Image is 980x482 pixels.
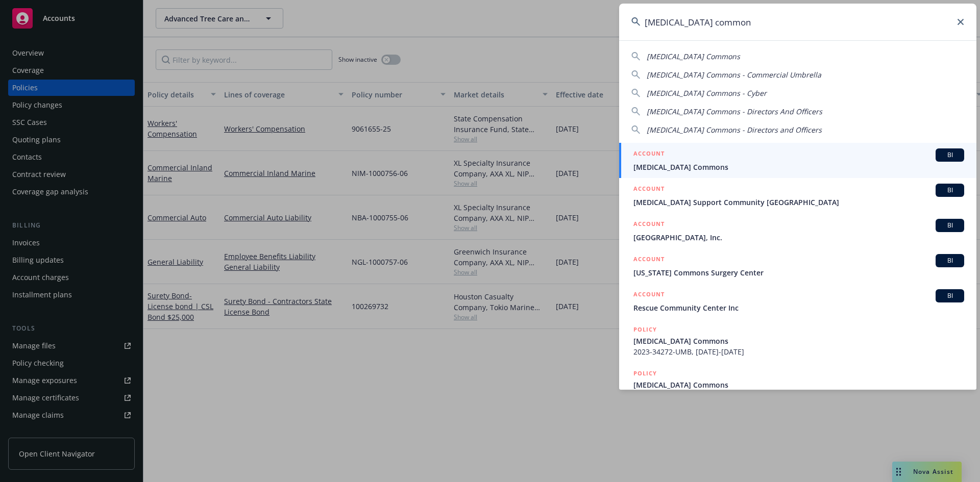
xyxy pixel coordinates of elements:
[619,143,976,178] a: ACCOUNTBI[MEDICAL_DATA] Commons
[633,219,665,231] h5: ACCOUNT
[633,289,665,301] h5: ACCOUNT
[619,319,976,363] a: POLICY[MEDICAL_DATA] Commons2023-34272-UMB, [DATE]-[DATE]
[633,197,964,208] span: [MEDICAL_DATA] Support Community [GEOGRAPHIC_DATA]
[647,125,822,135] span: [MEDICAL_DATA] Commons - Directors and Officers
[633,232,964,243] span: [GEOGRAPHIC_DATA], Inc.
[633,267,964,278] span: [US_STATE] Commons Surgery Center
[633,336,964,346] span: [MEDICAL_DATA] Commons
[940,291,960,300] span: BI
[619,178,976,213] a: ACCOUNTBI[MEDICAL_DATA] Support Community [GEOGRAPHIC_DATA]
[647,107,822,116] span: [MEDICAL_DATA] Commons - Directors And Officers
[633,379,964,390] span: [MEDICAL_DATA] Commons
[647,88,767,98] span: [MEDICAL_DATA] Commons - Cyber
[940,150,960,160] span: BI
[940,256,960,265] span: BI
[633,148,665,161] h5: ACCOUNT
[619,248,976,284] a: ACCOUNTBI[US_STATE] Commons Surgery Center
[647,52,740,61] span: [MEDICAL_DATA] Commons
[619,284,976,319] a: ACCOUNTBIRescue Community Center Inc
[633,368,657,378] h5: POLICY
[619,213,976,248] a: ACCOUNTBI[GEOGRAPHIC_DATA], Inc.
[619,4,976,40] input: Search...
[633,162,964,172] span: [MEDICAL_DATA] Commons
[633,302,964,313] span: Rescue Community Center Inc
[633,254,665,266] h5: ACCOUNT
[647,70,821,80] span: [MEDICAL_DATA] Commons - Commercial Umbrella
[633,346,964,357] span: 2023-34272-UMB, [DATE]-[DATE]
[633,324,657,335] h5: POLICY
[940,221,960,230] span: BI
[940,186,960,195] span: BI
[619,363,976,407] a: POLICY[MEDICAL_DATA] Commons
[633,184,665,196] h5: ACCOUNT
